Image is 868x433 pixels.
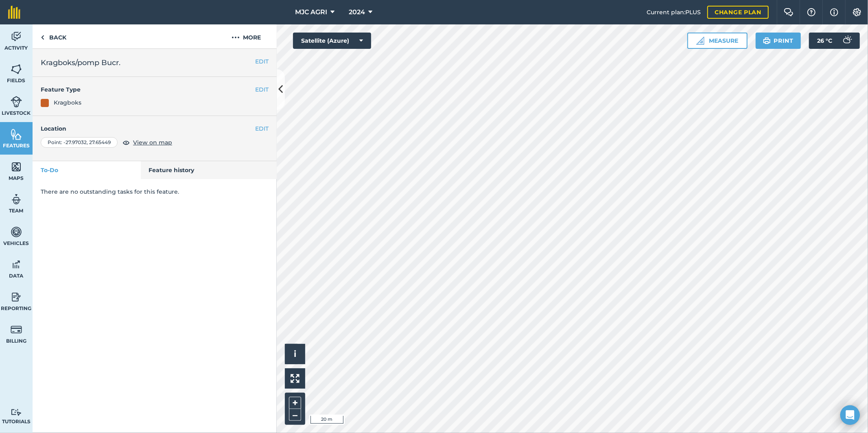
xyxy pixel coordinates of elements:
span: MJC AGRI [295,7,327,17]
h4: Feature Type [41,85,255,94]
button: Measure [687,33,748,49]
img: Four arrows, one pointing top left, one top right, one bottom right and the last bottom left [291,374,300,383]
button: – [289,409,301,421]
h2: Kragboks/pomp Bucr. [41,57,269,68]
img: A cog icon [852,8,862,16]
button: + [289,397,301,409]
button: View on map [122,138,172,147]
img: svg+xml;base64,PD94bWwgdmVyc2lvbj0iMS4wIiBlbmNvZGluZz0idXRmLTgiPz4KPCEtLSBHZW5lcmF0b3I6IEFkb2JlIE... [11,31,22,43]
p: There are no outstanding tasks for this feature. [41,187,269,196]
button: Print [756,33,801,49]
img: svg+xml;base64,PHN2ZyB4bWxucz0iaHR0cDovL3d3dy53My5vcmcvMjAwMC9zdmciIHdpZHRoPSI1NiIgaGVpZ2h0PSI2MC... [11,128,22,140]
span: i [294,349,296,359]
button: 26 °C [809,33,860,49]
a: To-Do [33,161,141,179]
img: svg+xml;base64,PD94bWwgdmVyc2lvbj0iMS4wIiBlbmNvZGluZz0idXRmLTgiPz4KPCEtLSBHZW5lcmF0b3I6IEFkb2JlIE... [11,324,22,336]
img: svg+xml;base64,PD94bWwgdmVyc2lvbj0iMS4wIiBlbmNvZGluZz0idXRmLTgiPz4KPCEtLSBHZW5lcmF0b3I6IEFkb2JlIE... [11,291,22,303]
button: EDIT [255,85,269,94]
img: svg+xml;base64,PHN2ZyB4bWxucz0iaHR0cDovL3d3dy53My5vcmcvMjAwMC9zdmciIHdpZHRoPSIyMCIgaGVpZ2h0PSIyNC... [232,33,240,42]
h4: Location [41,124,269,133]
img: svg+xml;base64,PD94bWwgdmVyc2lvbj0iMS4wIiBlbmNvZGluZz0idXRmLTgiPz4KPCEtLSBHZW5lcmF0b3I6IEFkb2JlIE... [11,193,22,206]
a: Feature history [141,161,277,179]
button: Satellite (Azure) [293,33,371,49]
button: EDIT [255,124,269,133]
button: EDIT [255,57,269,66]
button: More [216,24,277,48]
img: svg+xml;base64,PHN2ZyB4bWxucz0iaHR0cDovL3d3dy53My5vcmcvMjAwMC9zdmciIHdpZHRoPSI1NiIgaGVpZ2h0PSI2MC... [11,161,22,173]
img: svg+xml;base64,PD94bWwgdmVyc2lvbj0iMS4wIiBlbmNvZGluZz0idXRmLTgiPz4KPCEtLSBHZW5lcmF0b3I6IEFkb2JlIE... [11,226,22,238]
img: fieldmargin Logo [8,6,20,19]
button: i [285,344,305,364]
img: Two speech bubbles overlapping with the left bubble in the forefront [784,8,794,16]
span: 26 ° C [817,33,832,49]
a: Change plan [707,6,769,19]
img: Ruler icon [696,37,704,45]
div: Kragboks [54,98,81,107]
a: Back [33,24,74,48]
img: svg+xml;base64,PHN2ZyB4bWxucz0iaHR0cDovL3d3dy53My5vcmcvMjAwMC9zdmciIHdpZHRoPSI5IiBoZWlnaHQ9IjI0Ii... [41,33,44,42]
img: svg+xml;base64,PHN2ZyB4bWxucz0iaHR0cDovL3d3dy53My5vcmcvMjAwMC9zdmciIHdpZHRoPSIxOCIgaGVpZ2h0PSIyNC... [122,138,130,147]
img: svg+xml;base64,PD94bWwgdmVyc2lvbj0iMS4wIiBlbmNvZGluZz0idXRmLTgiPz4KPCEtLSBHZW5lcmF0b3I6IEFkb2JlIE... [11,96,22,108]
div: Point : -27.97032 , 27.65449 [41,137,118,148]
span: View on map [133,138,172,147]
img: svg+xml;base64,PD94bWwgdmVyc2lvbj0iMS4wIiBlbmNvZGluZz0idXRmLTgiPz4KPCEtLSBHZW5lcmF0b3I6IEFkb2JlIE... [839,33,855,49]
div: Open Intercom Messenger [840,405,860,425]
img: svg+xml;base64,PHN2ZyB4bWxucz0iaHR0cDovL3d3dy53My5vcmcvMjAwMC9zdmciIHdpZHRoPSI1NiIgaGVpZ2h0PSI2MC... [11,63,22,75]
img: svg+xml;base64,PHN2ZyB4bWxucz0iaHR0cDovL3d3dy53My5vcmcvMjAwMC9zdmciIHdpZHRoPSIxOSIgaGVpZ2h0PSIyNC... [763,36,771,46]
img: svg+xml;base64,PD94bWwgdmVyc2lvbj0iMS4wIiBlbmNvZGluZz0idXRmLTgiPz4KPCEtLSBHZW5lcmF0b3I6IEFkb2JlIE... [11,409,22,416]
span: 2024 [349,7,365,17]
img: svg+xml;base64,PHN2ZyB4bWxucz0iaHR0cDovL3d3dy53My5vcmcvMjAwMC9zdmciIHdpZHRoPSIxNyIgaGVpZ2h0PSIxNy... [830,7,838,17]
span: Current plan : PLUS [647,8,701,17]
img: svg+xml;base64,PD94bWwgdmVyc2lvbj0iMS4wIiBlbmNvZGluZz0idXRmLTgiPz4KPCEtLSBHZW5lcmF0b3I6IEFkb2JlIE... [11,258,22,271]
img: A question mark icon [807,8,816,16]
